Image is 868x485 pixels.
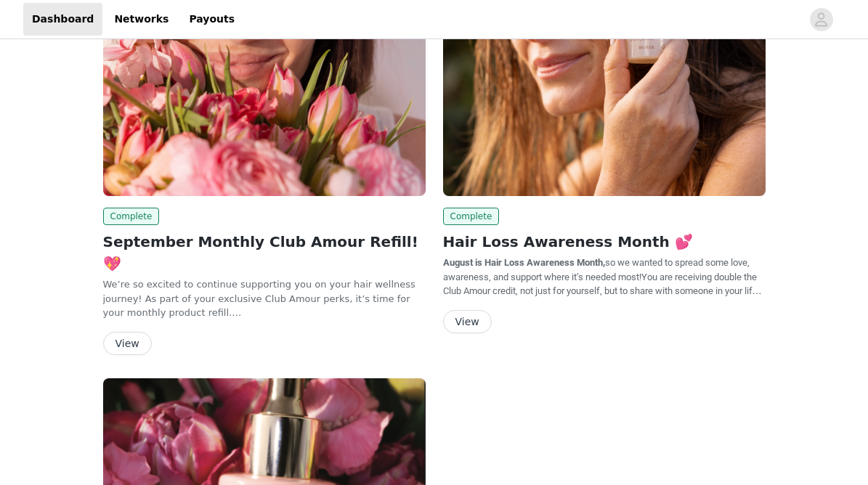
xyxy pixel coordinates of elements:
[814,8,828,31] div: avatar
[443,257,605,268] strong: August is Hair Loss Awareness Month,
[443,257,750,282] span: we wanted to spread some love, awareness, and support where it’s needed most!
[103,332,152,355] button: View
[103,338,152,349] a: View
[105,3,177,36] a: Networks
[443,208,500,225] span: Complete
[443,317,492,327] a: View
[443,272,762,311] span: You are receiving double the Club Amour credit, not just for yourself, but to share with someone ...
[103,277,426,320] p: We’re so excited to continue supporting you on your hair wellness journey! As part of your exclus...
[443,310,492,333] button: View
[103,231,426,274] h2: September Monthly Club Amour Refill! 💖
[23,3,102,36] a: Dashboard
[103,208,160,225] span: Complete
[443,231,766,253] h2: Hair Loss Awareness Month 💕
[605,257,615,268] span: so
[180,3,243,36] a: Payouts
